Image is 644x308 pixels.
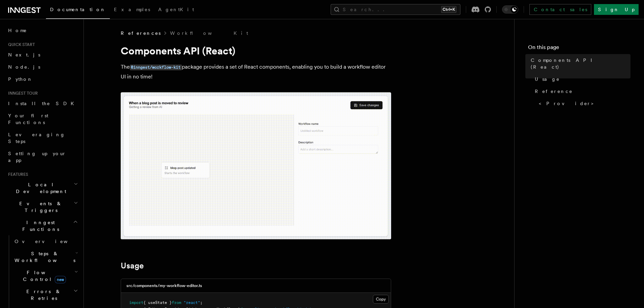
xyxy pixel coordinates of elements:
p: The package provides a set of React components, enabling you to build a workflow editor UI in no ... [121,62,391,81]
span: Features [5,172,28,177]
a: Node.js [5,61,79,73]
span: Steps & Workflows [12,250,75,264]
a: <Provider> [536,97,630,110]
h3: src/components/my-workflow-editor.ts [126,283,202,288]
button: Search...Ctrl+K [331,4,460,15]
a: Documentation [46,2,110,19]
a: Next.js [5,49,79,61]
button: Copy [373,295,389,304]
span: AgentKit [158,7,194,12]
kbd: Ctrl+K [441,6,456,13]
span: Home [8,27,27,34]
a: Leveraging Steps [5,128,79,147]
button: Toggle dark mode [502,5,518,14]
button: Errors & Retries [12,285,79,304]
a: Sign Up [594,4,639,15]
span: <Provider> [539,100,598,107]
button: Steps & Workflows [12,247,79,266]
span: References [121,30,161,37]
span: Documentation [50,7,106,12]
button: Inngest Functions [5,216,79,235]
span: from [172,300,181,305]
span: Components API (React) [531,57,630,70]
span: "react" [184,300,200,305]
a: Components API (React) [528,54,630,73]
a: Reference [532,85,630,97]
span: Local Development [5,181,74,195]
a: Usage [121,261,144,270]
span: Overview [15,239,84,244]
span: Inngest Functions [5,219,73,233]
span: Inngest tour [5,91,38,96]
span: Next.js [8,52,40,57]
span: Leveraging Steps [8,132,65,144]
span: Reference [535,88,573,95]
h1: Components API (React) [121,45,391,57]
span: { useState } [143,300,172,305]
a: @inngest/workflow-kit [130,64,182,70]
a: Overview [12,235,79,247]
button: Flow Controlnew [12,266,79,285]
code: @inngest/workflow-kit [130,65,182,70]
a: Your first Functions [5,110,79,128]
span: new [55,276,66,283]
a: AgentKit [154,2,198,18]
a: Usage [532,73,630,85]
a: Home [5,24,79,37]
span: Node.js [8,64,40,70]
a: Examples [110,2,154,18]
span: Flow Control [12,269,74,283]
button: Events & Triggers [5,197,79,216]
span: Examples [114,7,150,12]
a: Setting up your app [5,147,79,166]
span: Events & Triggers [5,200,74,214]
a: Contact sales [529,4,591,15]
span: Your first Functions [8,113,48,125]
span: ; [200,300,202,305]
span: import [129,300,143,305]
span: Python [8,76,33,82]
a: Workflow Kit [170,30,248,37]
span: Quick start [5,42,35,47]
a: Install the SDK [5,97,79,110]
button: Local Development [5,179,79,197]
img: workflow-kit-announcement-video-loop.gif [121,92,391,239]
a: Python [5,73,79,85]
span: Install the SDK [8,101,78,106]
span: Setting up your app [8,151,66,163]
span: Usage [535,76,560,82]
span: Errors & Retries [12,288,73,302]
h4: On this page [528,43,630,54]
